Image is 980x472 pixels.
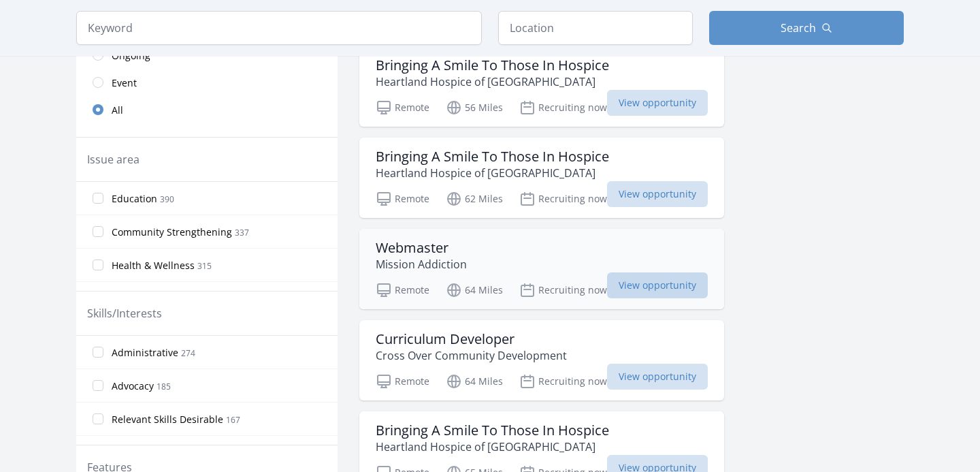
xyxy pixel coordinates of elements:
[226,414,240,426] span: 167
[519,373,607,390] p: Recruiting now
[498,11,693,45] input: Location
[376,191,429,207] p: Remote
[157,381,171,392] span: 185
[76,11,482,45] input: Keyword
[376,282,429,298] p: Remote
[76,69,338,96] a: Event
[235,227,249,238] span: 337
[112,49,150,63] span: Ongoing
[112,225,232,239] span: Community Strengthening
[359,320,724,400] a: Curriculum Developer Cross Over Community Development Remote 64 Miles Recruiting now View opportu...
[376,74,609,90] p: Heartland Hospice of [GEOGRAPHIC_DATA]
[93,226,103,237] input: Community Strengthening 337
[112,413,223,426] span: Relevant Skills Desirable
[112,346,178,360] span: Administrative
[112,104,123,117] span: All
[376,240,467,256] h3: Webmaster
[519,282,607,298] p: Recruiting now
[181,347,195,359] span: 274
[87,305,162,321] legend: Skills/Interests
[376,422,609,439] h3: Bringing A Smile To Those In Hospice
[112,259,195,272] span: Health & Wellness
[709,11,904,45] button: Search
[607,272,708,298] span: View opportunity
[160,193,174,205] span: 390
[519,191,607,207] p: Recruiting now
[607,364,708,390] span: View opportunity
[87,151,140,168] legend: Issue area
[376,165,609,181] p: Heartland Hospice of [GEOGRAPHIC_DATA]
[446,373,503,390] p: 64 Miles
[197,260,212,272] span: 315
[376,57,609,74] h3: Bringing A Smile To Those In Hospice
[376,347,567,364] p: Cross Over Community Development
[112,379,154,393] span: Advocacy
[376,439,609,455] p: Heartland Hospice of [GEOGRAPHIC_DATA]
[607,90,708,116] span: View opportunity
[376,373,429,390] p: Remote
[93,347,103,358] input: Administrative 274
[376,99,429,116] p: Remote
[76,96,338,123] a: All
[376,331,567,347] h3: Curriculum Developer
[359,229,724,309] a: Webmaster Mission Addiction Remote 64 Miles Recruiting now View opportunity
[359,46,724,127] a: Bringing A Smile To Those In Hospice Heartland Hospice of [GEOGRAPHIC_DATA] Remote 56 Miles Recru...
[607,181,708,207] span: View opportunity
[781,20,816,36] span: Search
[446,282,503,298] p: 64 Miles
[446,191,503,207] p: 62 Miles
[376,148,609,165] h3: Bringing A Smile To Those In Hospice
[112,76,137,90] span: Event
[93,413,103,424] input: Relevant Skills Desirable 167
[93,380,103,391] input: Advocacy 185
[519,99,607,116] p: Recruiting now
[359,138,724,218] a: Bringing A Smile To Those In Hospice Heartland Hospice of [GEOGRAPHIC_DATA] Remote 62 Miles Recru...
[112,192,157,206] span: Education
[93,259,103,270] input: Health & Wellness 315
[376,256,467,272] p: Mission Addiction
[93,193,103,204] input: Education 390
[446,99,503,116] p: 56 Miles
